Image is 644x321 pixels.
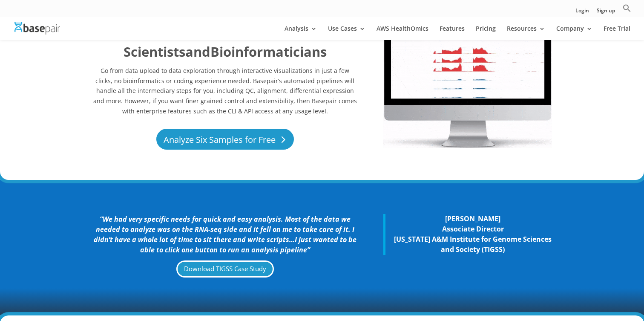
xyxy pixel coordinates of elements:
[623,4,631,12] svg: Search
[176,260,274,278] a: Download TIGSS Case Study
[556,26,592,40] a: Company
[440,26,465,40] a: Features
[476,26,496,40] a: Pricing
[597,8,615,17] a: Sign up
[604,26,630,40] a: Free Trial
[210,43,327,61] b: Bioinformaticians
[623,4,631,17] a: Search Icon Link
[185,43,210,61] b: and
[575,8,589,17] a: Login
[14,22,60,35] img: Basepair
[92,66,358,116] p: Go from data upload to data exploration through interactive visualizations in just a few clicks, ...
[507,26,545,40] a: Resources
[442,224,504,234] strong: Associate Director
[94,214,356,254] i: “We had very specific needs for quick and easy analysis. Most of the data we needed to analyze wa...
[285,26,317,40] a: Analysis
[383,4,552,148] img: RNA Seq 2022
[156,129,294,150] a: Analyze Six Samples for Free
[328,26,365,40] a: Use Cases
[377,26,428,40] a: AWS HealthOmics
[445,214,500,223] strong: [PERSON_NAME]
[394,234,552,254] strong: [US_STATE] A&M Institute for Genome Sciences and Society (TIGSS)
